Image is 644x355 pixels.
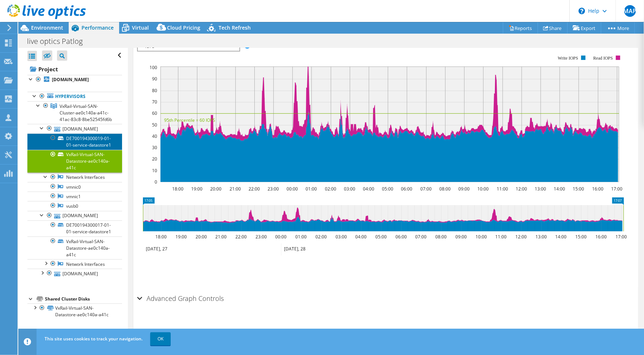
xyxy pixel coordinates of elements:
[152,133,157,139] text: 40
[515,234,527,240] text: 12:00
[538,22,568,34] a: Share
[27,259,122,269] a: Network Interfaces
[27,192,122,201] a: vmnic1
[152,76,157,82] text: 90
[27,182,122,192] a: vmnic0
[306,186,317,192] text: 01:00
[325,186,336,192] text: 02:00
[175,234,187,240] text: 19:00
[249,186,260,192] text: 22:00
[592,186,603,192] text: 16:00
[27,269,122,278] a: [DOMAIN_NAME]
[593,56,613,61] text: Read IOPS
[555,234,567,240] text: 14:00
[355,234,367,240] text: 04:00
[287,186,298,192] text: 00:00
[554,186,565,192] text: 14:00
[579,8,585,14] svg: \n
[219,24,251,31] span: Tech Refresh
[191,186,202,192] text: 19:00
[573,186,584,192] text: 15:00
[150,332,171,345] a: OK
[439,186,451,192] text: 08:00
[27,101,122,124] a: VxRail-Virtual-SAN-Cluster-ae0c140a-a41c-41ac-83c8-8be52545fd6b
[615,234,627,240] text: 17:00
[152,167,157,174] text: 10
[27,150,122,173] a: VxRail-Virtual-SAN-Datastore-ae0c140a-a41c
[315,234,327,240] text: 02:00
[31,24,63,31] span: Environment
[336,234,347,240] text: 03:00
[435,234,447,240] text: 08:00
[535,234,547,240] text: 13:00
[503,22,538,34] a: Reports
[595,234,607,240] text: 16:00
[24,37,94,45] h1: live optics Patlog
[495,234,507,240] text: 11:00
[363,186,374,192] text: 04:00
[268,186,279,192] text: 23:00
[395,234,407,240] text: 06:00
[497,186,508,192] text: 11:00
[152,156,157,162] text: 20
[45,336,143,342] span: This site uses cookies to track your navigation.
[152,99,157,105] text: 70
[155,234,167,240] text: 18:00
[82,24,114,31] span: Performance
[152,144,157,151] text: 30
[167,24,200,31] span: Cloud Pricing
[415,234,427,240] text: 07:00
[137,291,224,306] h2: Advanced Graph Controls
[382,186,393,192] text: 05:00
[27,220,122,237] a: DE700194300017-01-01-service-datastore1
[152,87,157,94] text: 80
[375,234,387,240] text: 05:00
[132,24,149,31] span: Virtual
[27,63,122,75] a: Project
[155,179,157,185] text: 0
[344,186,355,192] text: 03:00
[516,186,527,192] text: 12:00
[601,22,635,34] a: More
[624,5,636,17] span: MAP
[27,124,122,133] a: [DOMAIN_NAME]
[401,186,412,192] text: 06:00
[455,234,467,240] text: 09:00
[215,234,227,240] text: 21:00
[295,234,307,240] text: 01:00
[27,75,122,84] a: [DOMAIN_NAME]
[60,103,112,122] span: VxRail-Virtual-SAN-Cluster-ae0c140a-a41c-41ac-83c8-8be52545fd6b
[275,234,287,240] text: 00:00
[27,92,122,101] a: Hypervisors
[152,122,157,128] text: 50
[567,22,601,34] a: Export
[164,117,215,123] text: 95th Percentile = 60 IOPS
[152,110,157,116] text: 60
[476,234,487,240] text: 10:00
[458,186,470,192] text: 09:00
[477,186,489,192] text: 10:00
[149,64,157,71] text: 100
[230,186,241,192] text: 21:00
[27,133,122,150] a: DE700194300019-01-01-service-datastore1
[235,234,247,240] text: 22:00
[52,76,89,83] b: [DOMAIN_NAME]
[575,234,587,240] text: 15:00
[535,186,546,192] text: 13:00
[172,186,183,192] text: 18:00
[611,186,622,192] text: 17:00
[27,211,122,220] a: [DOMAIN_NAME]
[27,173,122,182] a: Network Interfaces
[558,56,578,61] text: Write IOPS
[27,303,122,320] a: VxRail-Virtual-SAN-Datastore-ae0c140a-a41c
[255,234,267,240] text: 23:00
[420,186,432,192] text: 07:00
[210,186,221,192] text: 20:00
[27,237,122,259] a: VxRail-Virtual-SAN-Datastore-ae0c140a-a41c
[196,234,207,240] text: 20:00
[45,295,122,303] div: Shared Cluster Disks
[27,201,122,211] a: vusb0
